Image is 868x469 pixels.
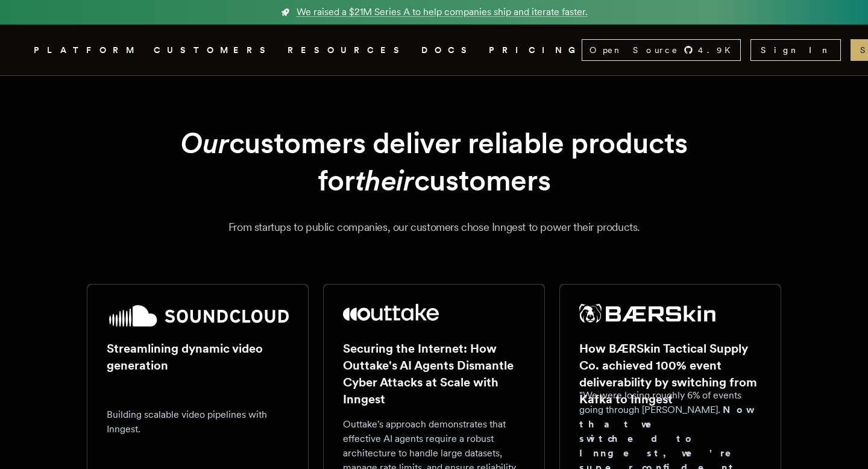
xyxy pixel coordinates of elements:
[343,304,439,321] img: Outtake
[107,340,289,374] h2: Streamlining dynamic video generation
[698,44,738,56] span: 4.9 K
[343,340,525,408] h2: Securing the Internet: How Outtake's AI Agents Dismantle Cyber Attacks at Scale with Inngest
[579,340,761,408] h2: How BÆRSkin Tactical Supply Co. achieved 100% event deliverability by switching from Kafka to Inn...
[297,5,588,19] span: We raised a $21M Series A to help companies ship and iterate faster.
[34,43,139,58] button: PLATFORM
[750,39,841,61] a: Sign In
[355,163,414,198] em: their
[107,408,289,436] p: Building scalable video pipelines with Inngest.
[116,124,752,200] h1: customers deliver reliable products for customers
[288,43,407,58] button: RESOURCES
[590,44,679,56] span: Open Source
[154,43,273,58] a: CUSTOMERS
[489,43,582,58] a: PRICING
[107,304,289,328] img: SoundCloud
[180,125,229,160] em: Our
[421,43,474,58] a: DOCS
[579,304,715,323] img: BÆRSkin Tactical Supply Co.
[48,219,820,236] p: From startups to public companies, our customers chose Inngest to power their products.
